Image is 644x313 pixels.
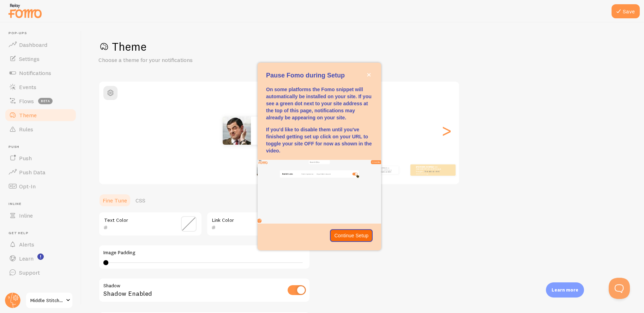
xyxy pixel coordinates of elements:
span: Pop-ups [8,31,77,36]
p: Learn more [552,287,578,293]
p: If you'd like to disable them until you've finished getting set up click on your URL to toggle yo... [266,126,373,154]
a: Metallica t-shirt [425,170,440,173]
span: Push [19,155,32,162]
a: Learn [4,251,77,265]
span: Push [8,145,77,149]
span: beta [38,98,53,104]
a: Inline [4,208,77,223]
span: Flows [19,98,34,105]
a: Settings [4,52,77,66]
button: Continue Setup [330,229,373,242]
span: Settings [19,55,40,62]
span: Support [19,269,40,276]
span: Middle Stitch Studio [30,296,64,305]
iframe: Help Scout Beacon - Open [609,278,630,299]
p: from [GEOGRAPHIC_DATA] just bought a [372,166,396,174]
a: Fine Tune [98,193,131,207]
span: Alerts [19,241,34,248]
span: Dashboard [19,41,47,48]
span: Events [19,83,36,90]
span: Rules [19,126,33,133]
span: Notifications [19,69,51,76]
img: fomo-relay-logo-orange.svg [7,2,43,20]
span: Push Data [19,169,46,176]
span: Get Help [8,231,77,236]
h2: Classic [99,86,459,97]
a: Support [4,265,77,280]
a: Opt-In [4,179,77,193]
div: Pause Fomo during Setup [258,63,381,250]
button: close, [365,71,373,79]
h1: Theme [98,39,627,54]
a: Metallica t-shirt [379,171,391,173]
a: Alerts [4,237,77,251]
a: Notifications [4,66,77,80]
label: Image Padding [103,250,305,256]
a: Middle Stitch Studio [25,292,73,309]
a: Dashboard [4,38,77,52]
div: Learn more [546,282,584,298]
small: about 4 minutes ago [416,173,444,174]
p: Choose a theme for your notifications [98,56,268,64]
img: Fomo [223,117,251,145]
strong: [PERSON_NAME] [416,165,433,168]
a: CSS [131,193,150,207]
span: Opt-In [19,183,36,190]
span: Theme [19,112,37,119]
svg: <p>Watch New Feature Tutorials!</p> [37,253,44,260]
p: Continue Setup [334,232,368,239]
p: Pause Fomo during Setup [266,71,373,80]
div: Next slide [442,105,451,156]
a: Events [4,80,77,94]
img: Fomo [257,164,268,176]
a: Push Data [4,165,77,179]
span: Inline [19,212,33,219]
a: Theme [4,108,77,122]
a: Push [4,151,77,165]
div: Shadow Enabled [98,278,310,303]
span: Inline [8,202,77,206]
a: Flows beta [4,94,77,108]
p: On some platforms the Fomo snippet will automatically be installed on your site. If you see a gre... [266,86,373,121]
p: from [GEOGRAPHIC_DATA] just bought a [416,165,444,174]
span: Learn [19,255,34,262]
a: Rules [4,122,77,136]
